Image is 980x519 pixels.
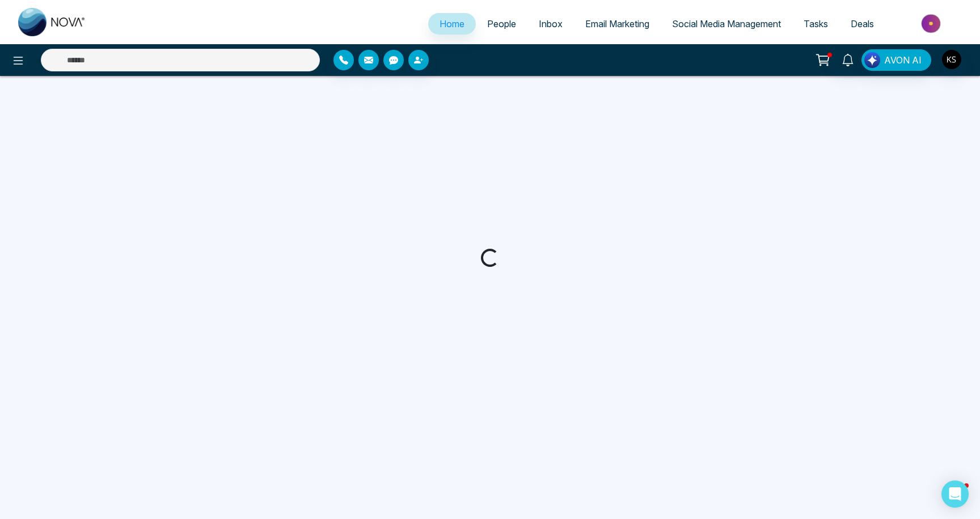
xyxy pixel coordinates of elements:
div: Open Intercom Messenger [941,480,969,508]
a: Email Marketing [574,13,661,35]
img: Market-place.gif [891,11,973,36]
span: AVON AI [884,53,922,67]
span: Social Media Management [672,18,781,29]
a: Deals [839,13,885,35]
span: Home [440,18,464,29]
span: Deals [851,18,874,29]
span: Inbox [539,18,563,29]
span: Tasks [804,18,828,29]
span: People [487,18,516,29]
a: People [476,13,527,35]
a: Social Media Management [661,13,792,35]
a: Inbox [527,13,574,35]
img: Nova CRM Logo [18,8,86,36]
a: Tasks [792,13,839,35]
img: User Avatar [942,50,961,69]
button: AVON AI [861,49,931,71]
a: Home [428,13,476,35]
img: Lead Flow [864,52,880,68]
span: Email Marketing [585,18,649,29]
